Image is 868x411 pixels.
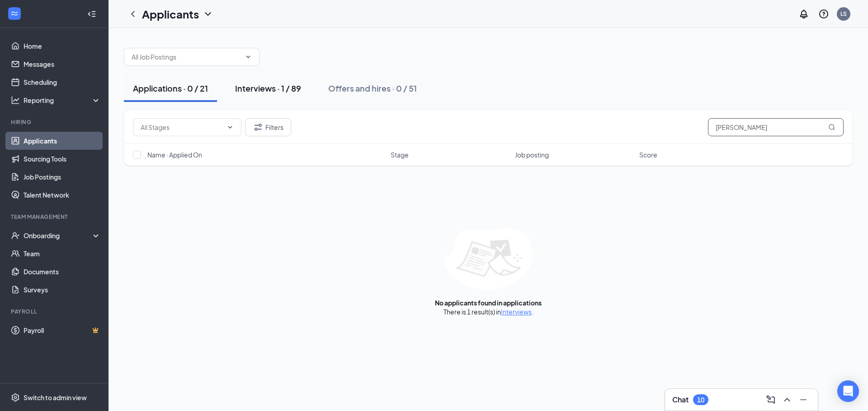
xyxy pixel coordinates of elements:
svg: Collapse [87,9,96,18]
div: Team Management [11,213,99,221]
div: Offers and hires · 0 / 51 [328,83,417,94]
svg: ChevronDown [245,53,252,60]
svg: ChevronDown [203,9,213,19]
svg: Settings [11,393,20,402]
div: Interviews · 1 / 89 [235,83,301,94]
input: All Job Postings [132,52,241,62]
div: Payroll [11,308,99,315]
img: empty-state [444,229,533,289]
a: Talent Network [24,186,101,204]
div: Switch to admin view [24,393,87,402]
div: There is 1 result(s) in . [443,307,533,316]
input: All Stages [141,122,223,132]
svg: ChevronLeft [127,9,138,19]
div: Open Intercom Messenger [837,380,859,402]
a: Messages [24,55,101,73]
span: Score [639,150,657,159]
button: Minimize [796,393,811,407]
span: Stage [391,150,409,159]
svg: WorkstreamLogo [10,9,19,18]
div: Applications · 0 / 21 [133,83,208,94]
button: Filter Filters [245,118,291,136]
h1: Applicants [142,6,199,22]
svg: MagnifyingGlass [828,124,835,131]
div: 10 [697,396,704,404]
div: Onboarding [24,231,93,240]
a: Scheduling [24,73,101,91]
span: Job posting [515,150,549,159]
span: Name · Applied On [147,150,202,159]
svg: Notifications [798,9,809,19]
svg: ChevronUp [782,394,793,405]
svg: UserCheck [11,231,20,240]
button: ChevronUp [780,393,794,407]
h3: Chat [672,395,689,405]
div: LS [840,10,847,18]
svg: QuestionInfo [818,9,829,19]
a: Documents [24,263,101,281]
button: ComposeMessage [764,393,778,407]
svg: ChevronDown [226,124,234,131]
a: Sourcing Tools [24,150,101,168]
svg: Filter [253,122,264,133]
div: Hiring [11,118,99,126]
a: Home [24,37,101,55]
div: No applicants found in applications [435,298,542,307]
a: Interviews [501,308,532,316]
svg: Minimize [798,394,809,405]
a: Applicants [24,132,101,150]
a: PayrollCrown [24,321,101,339]
input: Search in applications [708,118,844,136]
div: Reporting [24,96,101,105]
a: Surveys [24,281,101,299]
svg: ComposeMessage [765,394,776,405]
a: Team [24,245,101,263]
svg: Analysis [11,96,20,105]
a: Job Postings [24,168,101,186]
